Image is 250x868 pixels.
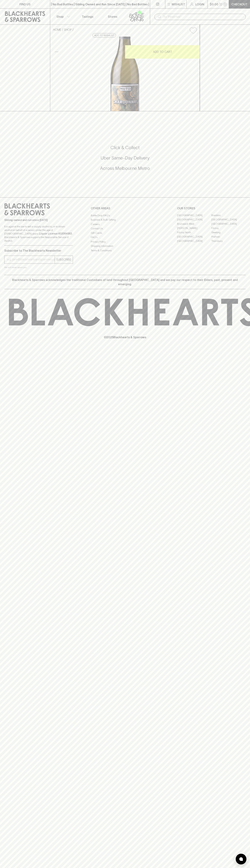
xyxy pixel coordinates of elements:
a: [GEOGRAPHIC_DATA] [177,218,211,222]
div: Call to action block [4,130,246,190]
a: Thornbury [211,239,246,243]
p: ADD TO CART [153,50,172,54]
p: Blackhearts & Sparrows acknowledges the traditional Custodians of land throughout [GEOGRAPHIC_DAT... [7,278,243,286]
a: [GEOGRAPHIC_DATA] [177,239,211,243]
a: Tastings [75,9,100,24]
p: FIND US [19,2,31,6]
a: Privacy Policy [91,240,159,244]
a: Stores [100,9,125,24]
p: $0.00 [210,2,218,6]
h5: Across Melbourne Metro [4,165,246,171]
a: Contact Us [91,226,159,231]
p: Checkout [231,2,247,6]
a: Brunswick West [177,222,211,226]
a: Terms & Conditions [91,248,159,253]
p: Shop [56,14,64,19]
a: Business & Bulk Gifting [91,218,159,222]
button: Add to wishlist [93,33,116,38]
p: We will never spam you [4,266,73,269]
a: HOME [53,28,61,31]
strong: Liquor License #32064953 [39,232,72,235]
a: FAQ's [91,235,159,240]
a: Careers [91,222,159,226]
a: [PERSON_NAME] [177,226,211,230]
p: Wishlist [172,2,185,6]
p: Sibling owned and run since [DATE] [4,218,73,222]
a: Fitzroy North [177,230,211,235]
a: SHOP [64,28,72,31]
button: ADD TO CART [125,45,200,59]
p: SUBSCRIBE [56,257,71,262]
a: Geelong [211,230,246,235]
button: Shop [50,9,75,24]
h5: Uber Same-Day Delivery [4,155,246,161]
a: Bottle Drop FAQ's [91,213,159,218]
p: 0 [224,3,226,5]
p: Tastings [82,14,93,19]
a: Prahran [211,235,246,239]
p: OUR STORES [177,206,246,210]
a: [GEOGRAPHIC_DATA] [177,235,211,239]
p: OTHER AREAS [91,206,159,210]
a: [GEOGRAPHIC_DATA] [177,213,211,218]
a: Shipping Information [91,244,159,248]
a: Fitzroy [211,226,246,230]
h5: Click & Collect [4,145,246,151]
p: Subscribe to The Blackhearts Newsletter [4,248,73,253]
input: e.g. jane@blackheartsandsparrows.com.au [7,257,55,262]
a: [GEOGRAPHIC_DATA] [211,222,246,226]
a: Braddon [211,213,246,218]
button: SUBSCRIBE [55,256,73,263]
input: Try "Pinot noir" [163,14,243,20]
a: [GEOGRAPHIC_DATA] [211,218,246,222]
img: bubble-icon [239,857,243,861]
button: Add to wishlist [188,26,198,35]
a: Gift Cards [91,231,159,235]
img: 40939.png [50,37,200,111]
p: Login [195,2,204,6]
p: Stores [108,14,117,19]
p: It is against the law to sell or supply alcohol to, or to obtain alcohol on behalf of a person un... [4,225,73,243]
